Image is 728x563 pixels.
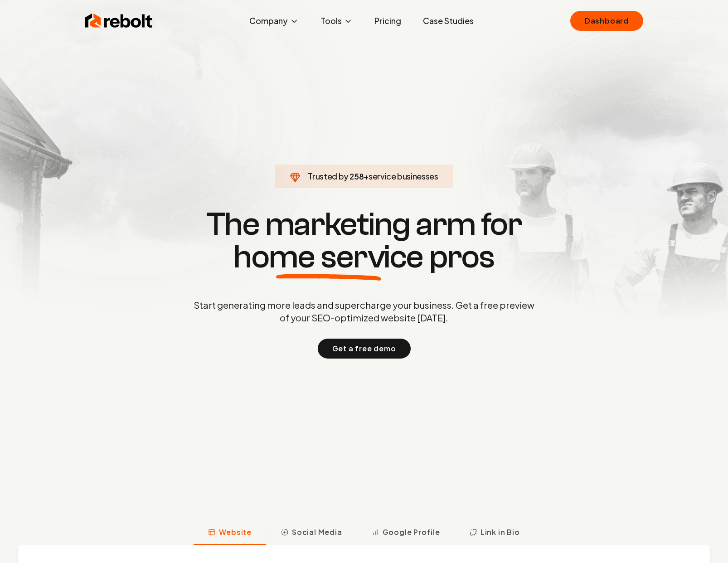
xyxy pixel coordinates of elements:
[242,12,306,30] button: Company
[194,521,266,545] button: Website
[85,12,153,30] img: Rebolt Logo
[416,12,481,30] a: Case Studies
[570,11,643,31] a: Dashboard
[313,12,360,30] button: Tools
[266,521,357,545] button: Social Media
[383,527,440,538] span: Google Profile
[480,527,520,538] span: Link in Bio
[369,171,438,181] span: service businesses
[308,171,348,181] span: Trusted by
[455,521,534,545] button: Link in Bio
[364,171,369,181] span: +
[233,241,423,273] span: home service
[146,208,582,273] h1: The marketing arm for pros
[367,12,408,30] a: Pricing
[292,527,342,538] span: Social Media
[219,527,252,538] span: Website
[357,521,455,545] button: Google Profile
[349,170,364,183] span: 258
[318,339,411,359] button: Get a free demo
[192,299,536,324] p: Start generating more leads and supercharge your business. Get a free preview of your SEO-optimiz...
